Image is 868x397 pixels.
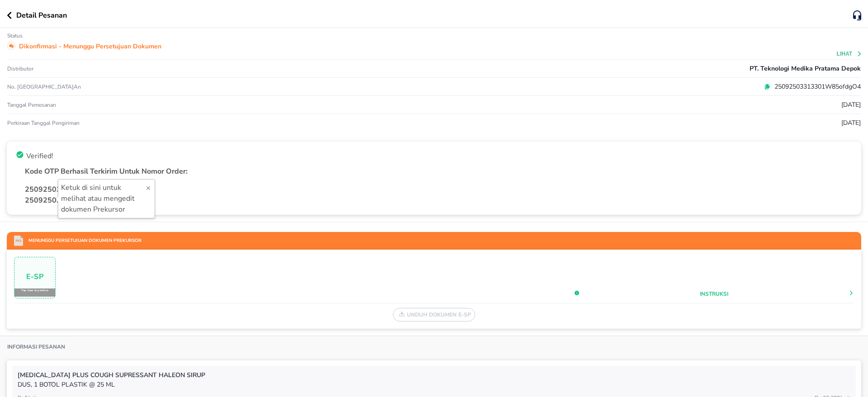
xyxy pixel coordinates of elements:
button: Instruksi [700,290,728,298]
button: Lihat [837,51,863,57]
p: No. [GEOGRAPHIC_DATA]an [7,83,292,90]
p: Verified! [26,151,53,161]
p: Perkiraan Tanggal Pengiriman [7,119,80,127]
p: Kode OTP Berhasil Terkirim Untuk Nomor Order: [25,166,852,177]
p: Menunggu Persetujuan Dokumen Prekursor [23,237,142,244]
p: Tanggal pemesanan [7,101,56,109]
p: Distributor [7,65,33,72]
p: Detail Pesanan [16,10,67,21]
p: 25092503313301a4e8mnGRn [25,184,852,195]
p: [MEDICAL_DATA] PLUS COUGH SUPRESSANT Haleon SIRUP [18,370,850,380]
p: [DATE] [841,118,861,128]
div: Tap here to preview [14,288,55,297]
p: Dikonfirmasi - Menunggu Persetujuan Dokumen [19,42,161,51]
p: PT. Teknologi Medika Pratama Depok [750,64,861,73]
p: 25092503313301W85ofdgO4 [25,195,852,206]
p: 25092503313301W85ofdgO4 [770,82,861,91]
p: [DATE] [841,100,861,109]
p: Ketuk di sini untuk melihat atau mengedit dokumen Prekursor [61,182,145,215]
p: DUS, 1 BOTOL PLASTIK @ 25 ML [18,380,850,389]
p: Status [7,32,23,39]
p: E-SP [14,274,55,279]
p: Informasi Pesanan [7,343,65,350]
